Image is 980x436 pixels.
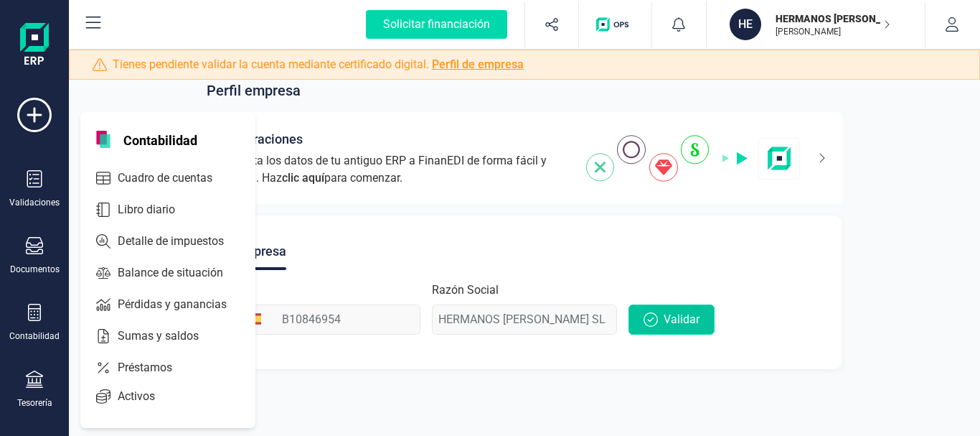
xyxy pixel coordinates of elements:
span: Cuadro de cuentas [112,170,238,187]
span: Sumas y saldos [112,328,225,345]
span: Préstamos [112,359,198,376]
img: Logo Finanedi [20,23,49,69]
img: Logo de OPS [596,17,634,32]
span: Validar [664,311,699,328]
button: HEHERMANOS [PERSON_NAME] SL[PERSON_NAME] [724,1,908,47]
span: Detalle de impuestos [112,233,250,250]
span: Pérdidas y ganancias [112,296,253,313]
label: Razón Social [432,282,499,299]
span: Balance de situación [112,264,249,282]
div: Documentos [10,264,60,275]
div: Validaciones [9,197,60,208]
span: Activos [112,388,181,405]
span: Importa los datos de tu antiguo ERP a FinanEDI de forma fácil y rápida. Haz para comenzar. [224,152,570,187]
span: clic aquí [282,171,324,185]
button: Logo de OPS [588,1,643,47]
span: Integraciones [224,129,303,149]
span: Perfil empresa [207,80,301,101]
div: Tesorería [17,397,52,409]
span: Libro diario [112,201,201,218]
p: [PERSON_NAME] [776,26,890,37]
span: Contabilidad [115,131,206,148]
img: integrations-img [586,135,801,182]
button: Validar [628,305,715,335]
span: Tienes pendiente validar la cuenta mediante certificado digital. [113,56,524,73]
div: Contabilidad [9,330,60,342]
p: HERMANOS [PERSON_NAME] SL [776,11,890,26]
a: Perfil de empresa [432,57,524,71]
div: Empresa [235,233,286,270]
div: Solicitar financiación [366,10,507,39]
div: HE [730,9,761,40]
button: Solicitar financiación [349,1,524,47]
